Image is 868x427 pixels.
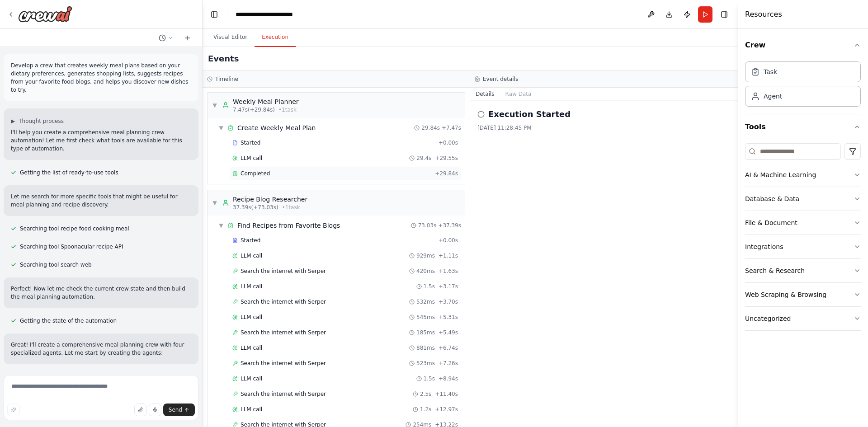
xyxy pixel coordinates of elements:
button: Integrations [745,235,861,258]
button: Click to speak your automation idea [149,404,161,416]
span: 1.5s [424,375,435,382]
button: Tools [745,114,861,140]
span: Completed [241,170,270,177]
span: + 6.74s [439,344,458,352]
span: LLM call [241,406,262,413]
span: + 1.11s [439,252,458,259]
span: Searching tool search web [20,261,92,268]
div: [DATE] 11:28:45 PM [477,124,731,131]
button: File & Document [745,211,861,235]
h3: Event details [483,75,518,83]
span: Getting the state of the automation [20,317,117,324]
span: + 1.63s [439,267,458,275]
span: ▼ [212,199,217,206]
span: + 0.00s [439,237,458,244]
button: Hide left sidebar [208,8,221,21]
span: 1.5s [424,283,435,290]
div: Search & Research [745,266,805,275]
span: LLM call [241,314,262,321]
button: Details [470,88,500,100]
span: Started [241,237,260,244]
span: 532ms [416,298,435,305]
button: Web Scraping & Browsing [745,283,861,306]
span: Search the internet with Serper [241,298,326,305]
span: + 0.00s [439,139,458,146]
span: • 1 task [282,204,300,211]
span: + 12.97s [435,406,458,413]
div: File & Document [745,218,797,227]
span: ▼ [218,124,224,131]
span: LLM call [241,155,262,162]
div: Task [764,67,777,76]
div: Integrations [745,242,783,251]
span: Getting the list of ready-to-use tools [20,169,118,176]
span: LLM call [241,375,262,382]
span: + 11.40s [435,390,458,398]
span: LLM call [241,344,262,352]
span: + 7.26s [439,360,458,367]
nav: breadcrumb [236,10,315,19]
span: + 7.47s [442,124,461,131]
span: + 5.31s [439,314,458,321]
span: Thought process [19,117,64,125]
span: Search the internet with Serper [241,390,326,398]
h2: Events [208,52,239,65]
button: Visual Editor [206,28,255,47]
span: Find Recipes from Favorite Blogs [237,221,340,230]
span: • 1 task [278,106,297,113]
div: Agent [764,92,782,101]
span: 1.2s [420,406,431,413]
span: Search the internet with Serper [241,360,326,367]
button: Database & Data [745,187,861,211]
img: Logo [18,6,72,22]
span: Search the internet with Serper [241,267,326,275]
span: + 3.17s [439,283,458,290]
button: Improve this prompt [7,404,20,416]
span: 37.39s (+73.03s) [233,204,278,211]
span: Search the internet with Serper [241,329,326,336]
div: Weekly Meal Planner [233,97,299,106]
span: LLM call [241,252,262,259]
span: 523ms [416,360,435,367]
h3: Timeline [215,75,238,83]
span: 420ms [416,267,435,275]
h4: Resources [745,9,782,20]
button: Hide right sidebar [718,8,731,21]
span: + 5.49s [439,329,458,336]
div: Web Scraping & Browsing [745,290,826,299]
span: LLM call [241,283,262,290]
span: Send [169,406,182,413]
span: 545ms [416,314,435,321]
span: 7.47s (+29.84s) [233,106,275,113]
button: Switch to previous chat [155,33,177,43]
div: Recipe Blog Researcher [233,195,307,204]
button: Start a new chat [180,33,195,43]
span: + 8.94s [439,375,458,382]
span: Started [241,139,260,146]
button: Search & Research [745,259,861,282]
button: ▶Thought process [11,117,64,125]
span: 2.5s [420,390,431,398]
span: 73.03s [418,222,437,229]
span: 185ms [416,329,435,336]
h2: Execution Started [488,108,571,121]
span: Searching tool Spoonacular recipe API [20,243,123,250]
div: Crew [745,58,861,114]
div: Tools [745,140,861,338]
button: Upload files [134,404,147,416]
button: Crew [745,33,861,58]
button: Raw Data [500,88,537,100]
span: 29.4s [416,155,431,162]
p: Let me search for more specific tools that might be useful for meal planning and recipe discovery. [11,192,191,209]
button: Uncategorized [745,307,861,330]
div: Database & Data [745,194,799,203]
button: Send [163,404,195,416]
span: + 29.55s [435,155,458,162]
span: ▶ [11,117,15,125]
span: 881ms [416,344,435,352]
span: Create Weekly Meal Plan [237,123,316,132]
span: + 29.84s [435,170,458,177]
p: Great! I'll create a comprehensive meal planning crew with four specialized agents. Let me start ... [11,341,191,357]
button: Execution [255,28,296,47]
p: I'll help you create a comprehensive meal planning crew automation! Let me first check what tools... [11,128,191,153]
